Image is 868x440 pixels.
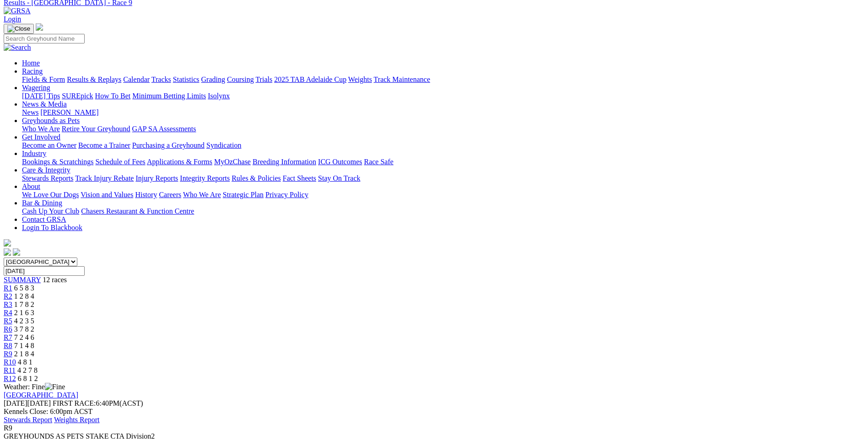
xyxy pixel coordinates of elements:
span: 1 2 8 4 [14,292,34,300]
span: Weather: Fine [4,383,65,391]
a: R5 [4,317,12,325]
a: Tracks [151,75,171,83]
img: facebook.svg [4,248,11,256]
a: About [22,182,40,190]
a: ICG Outcomes [318,158,362,166]
span: 7 2 4 6 [14,333,34,341]
button: Toggle navigation [4,24,34,34]
span: 3 7 8 2 [14,325,34,333]
a: Statistics [173,75,199,83]
span: 2 1 6 3 [14,309,34,317]
span: R4 [4,309,12,317]
a: Cash Up Your Club [22,207,79,215]
a: Who We Are [183,191,221,199]
a: Integrity Reports [180,174,230,182]
span: 2 1 8 4 [14,350,34,358]
div: Kennels Close: 6:00pm ACST [4,408,864,416]
span: SUMMARY [4,276,41,284]
a: Retire Your Greyhound [62,125,130,133]
a: Racing [22,67,43,75]
span: R1 [4,284,12,292]
a: GAP SA Assessments [132,125,196,133]
a: How To Bet [95,92,131,100]
span: 6 5 8 3 [14,284,34,292]
a: Weights Report [54,416,100,424]
a: Rules & Policies [232,174,281,182]
a: [GEOGRAPHIC_DATA] [4,391,78,399]
span: [DATE] [4,399,51,407]
a: R10 [4,358,16,366]
img: Close [7,25,30,32]
a: MyOzChase [214,158,251,166]
span: 1 7 8 2 [14,300,34,308]
a: News & Media [22,100,67,108]
a: Schedule of Fees [95,158,145,166]
div: Get Involved [22,141,864,150]
a: 2025 TAB Adelaide Cup [274,75,346,83]
div: About [22,191,864,199]
input: Select date [4,266,85,276]
a: Calendar [123,75,150,83]
span: 12 races [43,276,67,284]
img: logo-grsa-white.png [36,23,43,31]
a: Chasers Restaurant & Function Centre [81,207,194,215]
a: Results & Replays [67,75,121,83]
span: FIRST RACE: [53,399,96,407]
a: Stewards Report [4,416,52,424]
a: History [135,191,157,199]
span: 4 2 3 5 [14,317,34,325]
a: Applications & Forms [147,158,212,166]
a: Trials [255,75,272,83]
span: 6:40PM(ACST) [53,399,143,407]
a: Wagering [22,84,50,91]
span: 7 1 4 8 [14,342,34,349]
a: Vision and Values [81,191,133,199]
img: twitter.svg [13,248,20,256]
a: Syndication [206,141,241,149]
div: Care & Integrity [22,174,864,182]
div: Racing [22,75,864,84]
div: News & Media [22,108,864,117]
a: Grading [201,75,225,83]
a: R2 [4,292,12,300]
a: Stay On Track [318,174,360,182]
a: Careers [159,191,181,199]
a: Who We Are [22,125,60,133]
a: Coursing [227,75,254,83]
a: Contact GRSA [22,215,66,223]
a: R6 [4,325,12,333]
span: R3 [4,300,12,308]
a: R8 [4,342,12,349]
a: Stewards Reports [22,174,73,182]
img: logo-grsa-white.png [4,239,11,247]
a: Care & Integrity [22,166,70,174]
a: Fact Sheets [283,174,316,182]
a: Track Maintenance [374,75,430,83]
span: 4 2 7 8 [17,366,38,374]
a: Race Safe [364,158,393,166]
span: 4 8 1 [18,358,32,366]
a: Greyhounds as Pets [22,117,80,124]
a: SUREpick [62,92,93,100]
div: Greyhounds as Pets [22,125,864,133]
a: R7 [4,333,12,341]
a: Isolynx [208,92,230,100]
a: Weights [348,75,372,83]
a: R9 [4,350,12,358]
a: R11 [4,366,16,374]
img: GRSA [4,7,31,15]
input: Search [4,34,85,43]
a: Login To Blackbook [22,224,82,231]
a: R12 [4,375,16,382]
a: Breeding Information [253,158,316,166]
a: Fields & Form [22,75,65,83]
div: Industry [22,158,864,166]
